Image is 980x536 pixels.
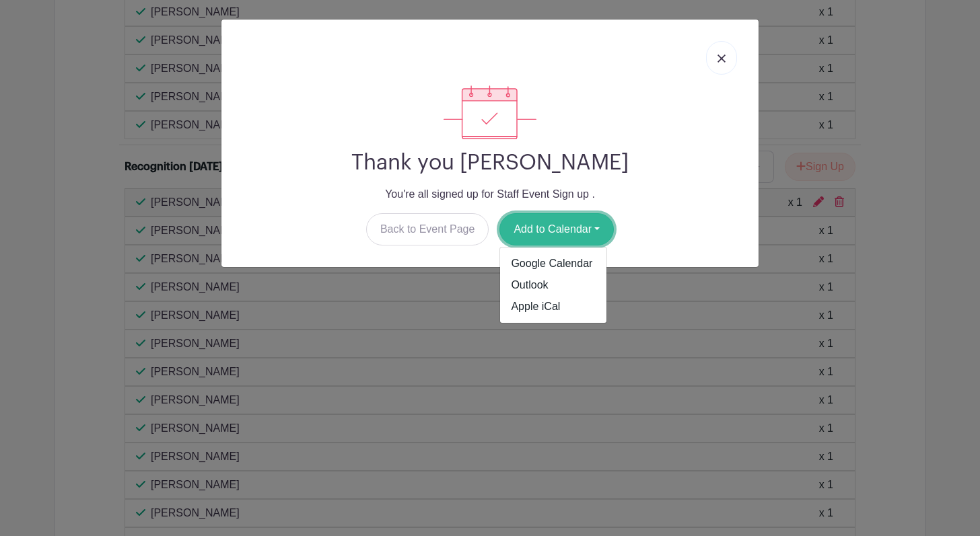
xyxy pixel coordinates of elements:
img: signup_complete-c468d5dda3e2740ee63a24cb0ba0d3ce5d8a4ecd24259e683200fb1569d990c8.svg [444,85,536,139]
a: Back to Event Page [366,213,489,245]
img: close_button-5f87c8562297e5c2d7936805f587ecaba9071eb48480494691a3f1689db116b3.svg [717,54,726,63]
a: Apple iCal [500,296,606,317]
button: Add to Calendar [499,213,614,245]
a: Google Calendar [500,253,606,274]
p: You're all signed up for Staff Event Sign up . [232,186,748,202]
h2: Thank you [PERSON_NAME] [232,150,748,176]
a: Outlook [500,274,606,296]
